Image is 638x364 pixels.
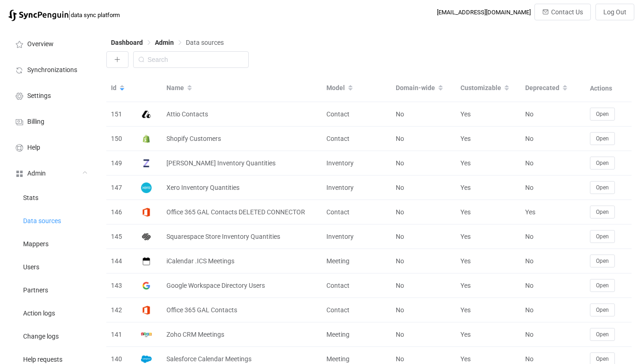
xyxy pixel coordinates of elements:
[5,278,97,301] a: Partners
[5,134,97,160] a: Help
[23,264,39,271] span: Users
[5,301,97,324] a: Action logs
[186,39,224,46] span: Data sources
[23,333,59,340] span: Change logs
[23,241,49,248] span: Mappers
[603,8,626,16] span: Log Out
[155,39,174,46] span: Admin
[27,118,44,126] span: Billing
[27,144,40,152] span: Help
[5,324,97,347] a: Change logs
[111,39,224,46] div: Breadcrumb
[5,232,97,255] a: Mappers
[8,8,120,21] a: |data sync platform
[27,170,46,177] span: Admin
[551,8,583,16] span: Contact Us
[5,108,97,134] a: Billing
[27,92,51,100] span: Settings
[5,255,97,278] a: Users
[5,186,97,209] a: Stats
[23,194,38,202] span: Stats
[27,41,54,48] span: Overview
[23,218,61,225] span: Data sources
[5,56,97,82] a: Synchronizations
[5,209,97,232] a: Data sources
[71,12,120,18] span: data sync platform
[8,10,68,21] img: syncpenguin.svg
[111,39,143,46] span: Dashboard
[68,8,71,21] span: |
[5,30,97,56] a: Overview
[595,4,634,20] button: Log Out
[23,356,62,364] span: Help requests
[23,287,48,294] span: Partners
[133,51,249,68] input: Search
[437,9,531,16] div: [EMAIL_ADDRESS][DOMAIN_NAME]
[23,310,55,317] span: Action logs
[534,4,591,20] button: Contact Us
[5,82,97,108] a: Settings
[27,67,77,74] span: Synchronizations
